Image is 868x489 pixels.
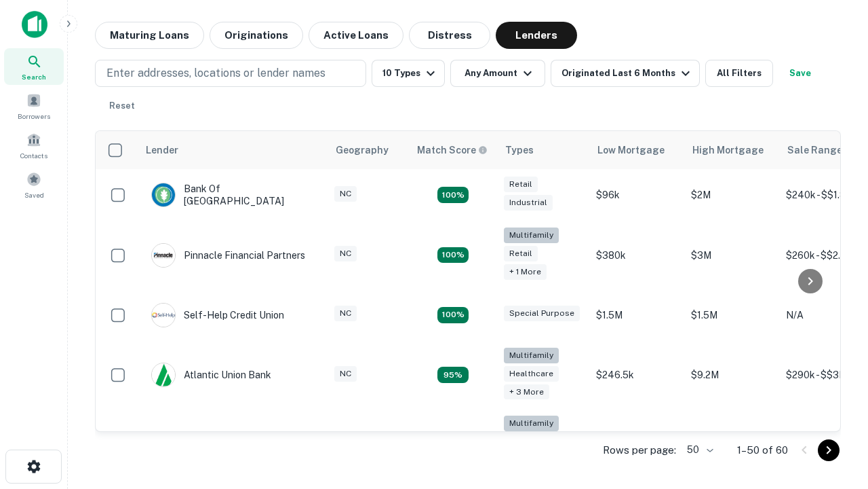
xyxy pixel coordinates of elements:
img: picture [152,304,175,327]
div: Low Mortgage [597,142,665,158]
div: Matching Properties: 17, hasApolloMatch: undefined [437,247,469,264]
div: Atlantic Union Bank [151,363,271,387]
iframe: Chat Widget [800,337,868,402]
div: Matching Properties: 9, hasApolloMatch: undefined [437,367,469,383]
div: NC [334,186,357,202]
td: $380k [589,221,684,289]
td: $246.5k [589,341,684,410]
div: Sale Range [787,142,842,158]
td: $3.2M [684,409,779,477]
div: Originated Last 6 Months [561,65,694,81]
button: Maturing Loans [95,22,204,49]
div: Pinnacle Financial Partners [151,243,305,268]
button: Originated Last 6 Months [551,60,700,87]
div: Types [505,142,534,158]
button: Lenders [496,22,577,49]
button: 10 Types [372,60,445,87]
span: Search [22,71,46,82]
td: $96k [589,169,684,221]
button: Save your search to get updates of matches that match your search criteria. [778,60,822,87]
div: Industrial [504,195,553,211]
th: Capitalize uses an advanced AI algorithm to match your search with the best lender. The match sco... [409,131,497,169]
td: $246k [589,409,684,477]
th: High Mortgage [684,131,779,169]
th: Lender [138,131,328,169]
button: Active Loans [309,22,403,49]
div: High Mortgage [692,142,764,158]
div: + 1 more [504,264,547,280]
img: capitalize-icon.png [22,11,47,38]
div: Special Purpose [504,306,580,321]
div: The Fidelity Bank [151,431,261,456]
span: Saved [24,189,44,200]
p: Rows per page: [603,442,676,458]
div: Multifamily [504,228,559,243]
th: Geography [328,131,409,169]
span: Borrowers [18,111,50,122]
a: Saved [4,166,64,203]
td: $1.5M [684,289,779,341]
td: $2M [684,169,779,221]
h6: Match Score [417,143,485,158]
div: Self-help Credit Union [151,303,284,327]
img: picture [152,244,175,267]
a: Search [4,48,64,85]
div: Retail [504,246,538,261]
div: Retail [504,177,538,192]
button: Originations [210,22,303,49]
img: picture [152,363,175,386]
a: Borrowers [4,88,64,124]
div: Geography [336,142,389,158]
th: Types [497,131,589,169]
div: NC [334,306,357,321]
button: Reset [100,92,144,120]
div: + 3 more [504,384,549,400]
th: Low Mortgage [589,131,684,169]
button: Distress [409,22,490,49]
div: Capitalize uses an advanced AI algorithm to match your search with the best lender. The match sco... [417,143,488,158]
p: Enter addresses, locations or lender names [106,65,325,81]
div: Bank Of [GEOGRAPHIC_DATA] [151,183,314,207]
td: $3M [684,221,779,289]
a: Contacts [4,127,64,164]
button: All Filters [705,60,773,87]
span: Contacts [20,150,47,161]
div: Multifamily [504,348,559,363]
img: picture [152,183,175,206]
div: Multifamily [504,416,559,431]
div: Healthcare [504,366,559,382]
p: 1–50 of 60 [737,442,788,458]
div: Lender [146,142,178,158]
button: Any Amount [450,60,545,87]
div: Matching Properties: 11, hasApolloMatch: undefined [437,307,469,323]
div: 50 [682,440,715,460]
div: NC [334,366,357,382]
td: $1.5M [589,289,684,341]
button: Go to next page [818,439,840,461]
div: Matching Properties: 15, hasApolloMatch: undefined [437,187,469,203]
div: NC [334,246,357,261]
button: Enter addresses, locations or lender names [95,60,366,87]
td: $9.2M [684,341,779,410]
